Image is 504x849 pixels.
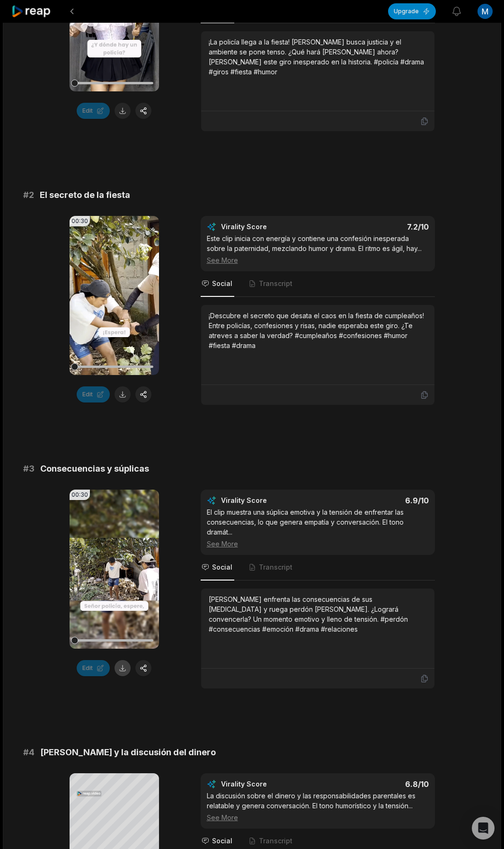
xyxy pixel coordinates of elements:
div: [PERSON_NAME] enfrenta las consecuencias de sus [MEDICAL_DATA] y ruega perdón [PERSON_NAME]. ¿Log... [209,594,427,634]
button: Edit [77,386,110,402]
span: Consecuencias y súplicas [40,462,149,475]
div: Este clip inicia con energía y contiene una confesión inesperada sobre la paternidad, mezclando h... [207,233,429,265]
nav: Tabs [201,271,435,297]
div: 6.9 /10 [327,496,429,505]
span: Transcript [259,836,292,846]
div: La discusión sobre el dinero y las responsabilidades parentales es relatable y genera conversació... [207,791,429,822]
span: Transcript [259,279,292,288]
button: Edit [77,660,110,676]
span: # 2 [23,188,34,202]
span: Social [212,563,232,572]
span: Social [212,836,232,846]
div: 7.2 /10 [327,222,429,232]
nav: Tabs [201,555,435,581]
span: Social [212,279,232,288]
div: Virality Score [221,496,323,505]
div: ¡Descubre el secreto que desata el caos en la fiesta de cumpleaños! Entre policías, confesiones y... [209,311,427,350]
span: Transcript [259,563,292,572]
div: See More [207,255,429,265]
div: See More [207,813,429,822]
span: # 4 [23,746,35,759]
video: Your browser does not support mp4 format. [70,490,159,649]
div: ¡La policía llega a la fiesta! [PERSON_NAME] busca justicia y el ambiente se pone tenso. ¿Qué har... [209,37,427,77]
div: Virality Score [221,222,323,232]
div: See More [207,539,429,549]
button: Upgrade [388,3,436,19]
div: 6.8 /10 [327,779,429,789]
span: [PERSON_NAME] y la discusión del dinero [40,746,216,759]
span: El secreto de la fiesta [40,188,130,202]
div: El clip muestra una súplica emotiva y la tensión de enfrentar las consecuencias, lo que genera em... [207,507,429,549]
div: Open Intercom Messenger [472,817,495,840]
button: Edit [77,103,110,119]
span: # 3 [23,462,35,475]
div: Virality Score [221,779,323,789]
video: Your browser does not support mp4 format. [70,216,159,375]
